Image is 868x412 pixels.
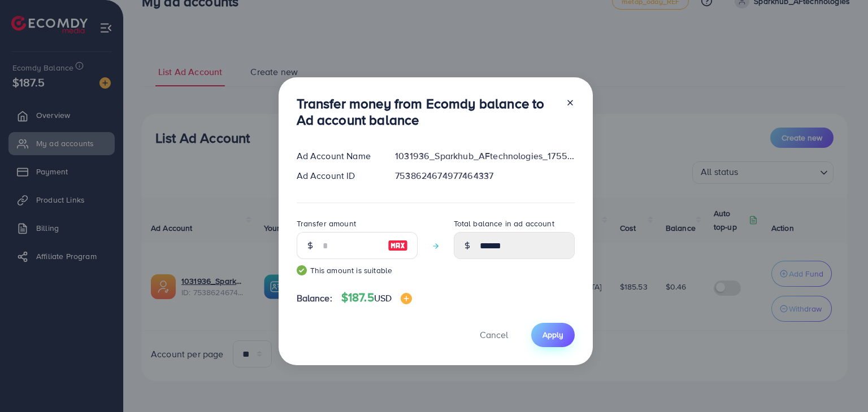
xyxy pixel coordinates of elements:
[454,218,554,229] label: Total balance in ad account
[466,323,522,347] button: Cancel
[297,265,418,276] small: This amount is suitable
[297,292,332,305] span: Balance:
[542,329,563,340] span: Apply
[297,265,307,275] img: guide
[297,218,356,229] label: Transfer amount
[341,291,412,305] h4: $187.5
[820,361,860,404] iframe: Chat
[388,239,408,252] img: image
[297,95,557,128] h3: Transfer money from Ecomdy balance to Ad account balance
[480,328,508,341] span: Cancel
[531,323,575,347] button: Apply
[386,169,583,182] div: 7538624674977464337
[374,292,392,304] span: USD
[288,150,387,163] div: Ad Account Name
[288,169,387,182] div: Ad Account ID
[401,293,412,304] img: image
[386,150,583,163] div: 1031936_Sparkhub_AFtechnologies_1755222861824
